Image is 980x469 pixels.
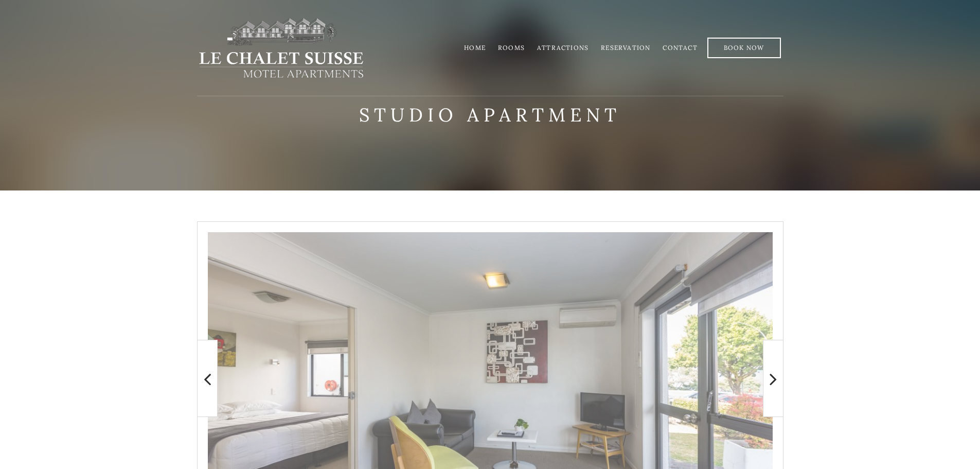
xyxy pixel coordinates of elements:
[601,44,650,51] a: Reservation
[537,44,589,51] a: Attractions
[663,44,697,51] a: Contact
[197,17,365,79] img: lechaletsuisse
[707,38,781,58] a: Book Now
[464,44,486,51] a: Home
[498,44,525,51] a: Rooms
